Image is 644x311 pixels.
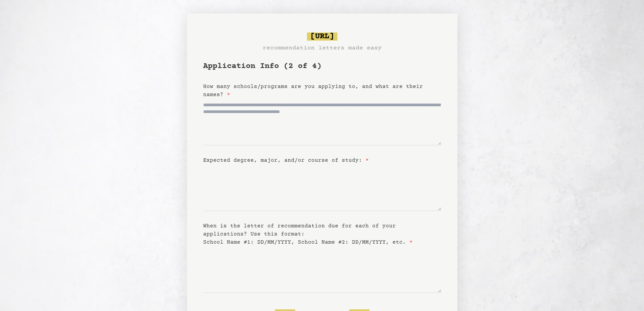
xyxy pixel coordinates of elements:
span: [URL] [307,32,337,41]
h3: recommendation letters made easy [263,43,382,53]
label: Expected degree, major, and/or course of study: [203,157,369,163]
h1: Application Info (2 of 4) [203,61,441,72]
label: How many schools/programs are you applying to, and what are their names? [203,84,423,98]
label: When is the letter of recommendation due for each of your applications? Use this format: School N... [203,223,413,245]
